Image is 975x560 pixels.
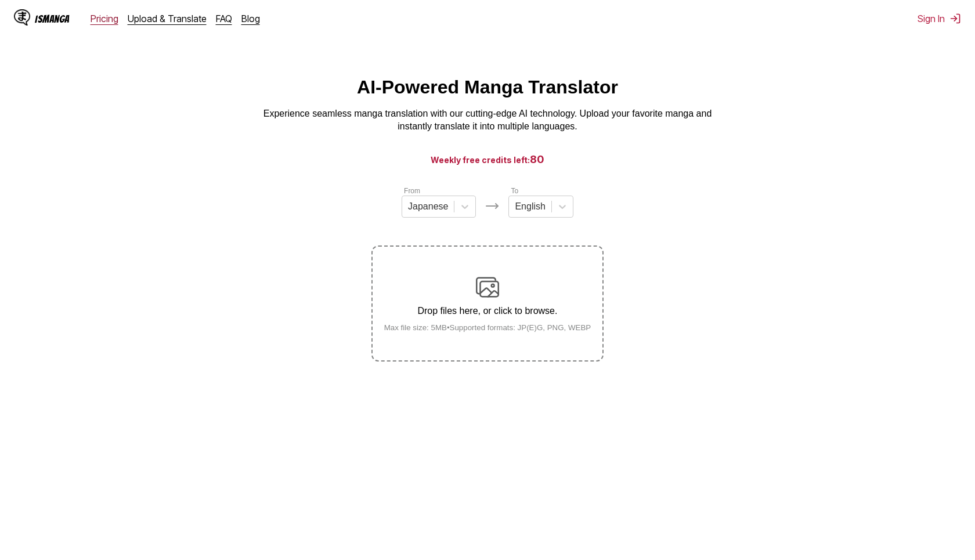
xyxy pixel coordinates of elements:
[375,323,601,332] small: Max file size: 5MB • Supported formats: JP(E)G, PNG, WEBP
[485,199,499,213] img: Languages icon
[357,77,618,98] h1: AI-Powered Manga Translator
[35,13,70,24] div: IsManga
[530,153,544,165] span: 80
[511,187,518,195] label: To
[255,107,720,133] p: Experience seamless manga translation with our cutting-edge AI technology. Upload your favorite m...
[375,306,601,316] p: Drop files here, or click to browse.
[14,9,30,26] img: IsManga Logo
[241,13,260,24] a: Blog
[14,9,91,28] a: IsManga LogoIsManga
[91,13,118,24] a: Pricing
[918,13,961,24] button: Sign In
[128,13,207,24] a: Upload & Translate
[949,13,961,24] img: Sign out
[28,152,947,167] h3: Weekly free credits left:
[216,13,232,24] a: FAQ
[404,187,420,195] label: From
